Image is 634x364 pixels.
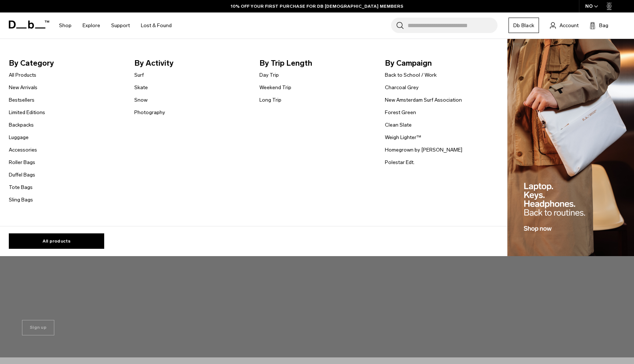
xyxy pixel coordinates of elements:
[590,21,608,30] button: Bag
[134,84,148,91] a: Skate
[259,84,291,91] a: Weekend Trip
[134,57,248,69] span: By Activity
[385,121,412,129] a: Clean Slate
[141,12,172,39] a: Lost & Found
[111,12,130,39] a: Support
[385,84,419,91] a: Charcoal Grey
[385,71,437,79] a: Back to School / Work
[59,12,72,39] a: Shop
[507,39,634,256] img: Db
[385,134,421,141] a: Weigh Lighter™
[259,96,281,104] a: Long Trip
[9,57,123,69] span: By Category
[134,96,147,104] a: Snow
[9,171,35,179] a: Duffel Bags
[9,146,37,154] a: Accessories
[259,57,373,69] span: By Trip Length
[9,109,45,116] a: Limited Editions
[9,96,34,104] a: Bestsellers
[231,3,403,10] a: 10% OFF YOUR FIRST PURCHASE FOR DB [DEMOGRAPHIC_DATA] MEMBERS
[9,159,35,166] a: Roller Bags
[385,109,416,116] a: Forest Green
[385,146,462,154] a: Homegrown by [PERSON_NAME]
[9,233,104,249] a: All products
[259,71,279,79] a: Day Trip
[385,57,499,69] span: By Campaign
[9,196,33,204] a: Sling Bags
[599,22,608,29] span: Bag
[385,96,462,104] a: New Amsterdam Surf Association
[9,84,37,91] a: New Arrivals
[9,183,33,191] a: Tote Bags
[134,109,165,116] a: Photography
[54,12,177,39] nav: Main Navigation
[385,159,415,166] a: Polestar Edt.
[9,121,34,129] a: Backpacks
[134,71,144,79] a: Surf
[9,71,36,79] a: All Products
[509,18,539,33] a: Db Black
[83,12,100,39] a: Explore
[550,21,579,30] a: Account
[9,134,29,141] a: Luggage
[560,22,579,29] span: Account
